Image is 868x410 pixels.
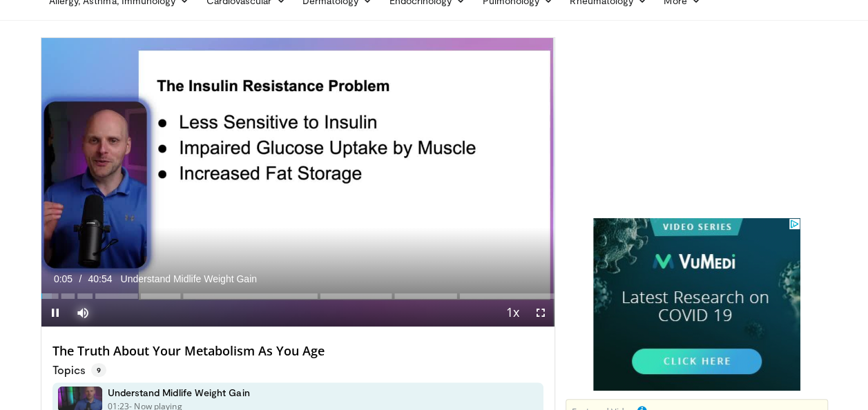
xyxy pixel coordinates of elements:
span: 9 [91,363,106,377]
span: Understand Midlife Weight Gain [121,273,257,285]
span: 40:54 [88,273,113,284]
p: Topics [52,363,106,377]
button: Fullscreen [527,299,554,326]
button: Mute [69,299,97,326]
iframe: Advertisement [593,218,800,391]
button: Playback Rate [499,299,527,326]
video-js: Video Player [41,38,554,327]
div: Progress Bar [41,293,554,299]
h4: Understand Midlife Weight Gain [108,387,250,399]
span: 0:05 [54,273,73,284]
iframe: Advertisement [593,37,800,210]
h4: The Truth About Your Metabolism As You Age [52,344,543,359]
button: Pause [41,299,69,326]
span: / [79,273,82,284]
